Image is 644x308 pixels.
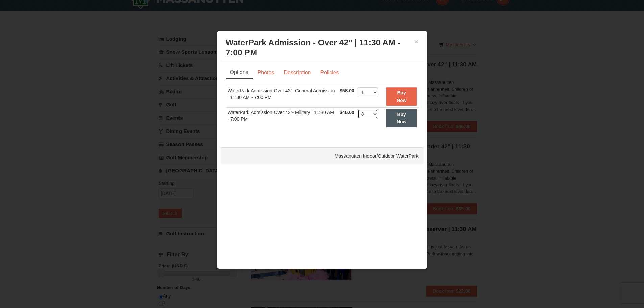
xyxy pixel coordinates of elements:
[414,38,419,45] button: ×
[397,90,407,103] strong: Buy Now
[226,66,253,79] a: Options
[316,66,343,79] a: Policies
[340,110,354,115] span: $46.00
[226,38,419,58] h3: WaterPark Admission - Over 42" | 11:30 AM - 7:00 PM
[226,86,338,108] td: WaterPark Admission Over 42"- General Admission | 11:30 AM - 7:00 PM
[340,88,354,93] span: $58.00
[226,107,338,128] td: WaterPark Admission Over 42"- Military | 11:30 AM - 7:00 PM
[386,87,417,106] button: Buy Now
[397,112,407,124] strong: Buy Now
[279,66,315,79] a: Description
[253,66,279,79] a: Photos
[221,147,424,164] div: Massanutten Indoor/Outdoor WaterPark
[386,109,417,127] button: Buy Now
